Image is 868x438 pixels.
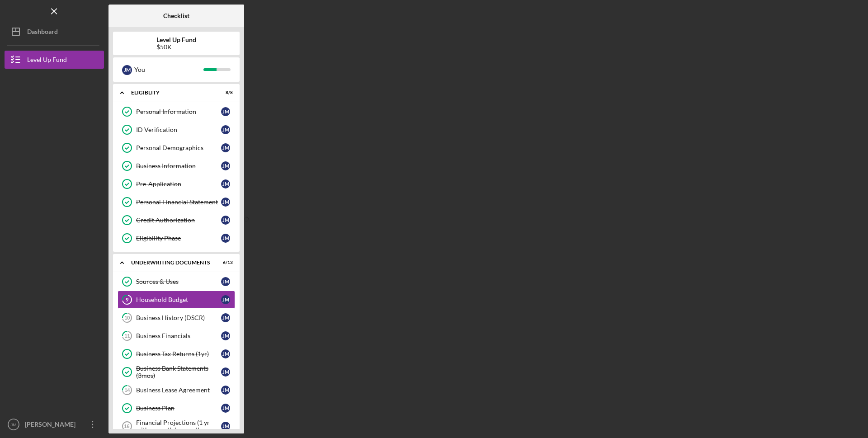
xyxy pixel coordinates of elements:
div: Dashboard [27,23,58,43]
a: Business InformationJM [118,157,235,175]
div: Personal Financial Statement [136,198,221,206]
div: J M [221,125,230,134]
text: JM [11,422,17,427]
b: Checklist [163,12,189,19]
div: ID Verification [136,126,221,133]
div: Business Lease Agreement [136,386,221,394]
div: Level Up Fund [27,51,67,71]
div: Sources & Uses [136,278,221,285]
div: J M [122,65,132,75]
div: Financial Projections (1 yr with a month by month breakdown) [136,419,221,433]
a: 10Business History (DSCR)JM [118,309,235,327]
div: 8 / 8 [217,90,233,95]
div: J M [221,234,230,243]
div: [PERSON_NAME] [23,415,81,436]
a: 9Household BudgetJM [118,291,235,309]
div: J M [221,161,230,170]
a: Business PlanJM [118,399,235,417]
div: J M [221,422,230,431]
div: J M [221,107,230,116]
b: Level Up Fund [156,36,196,43]
div: Personal Information [136,108,221,115]
div: 6 / 13 [217,260,233,265]
a: Personal InformationJM [118,103,235,121]
div: Eligiblity [131,90,210,95]
div: J M [221,404,230,413]
div: J M [221,143,230,152]
a: Personal DemographicsJM [118,139,235,157]
div: J M [221,367,230,377]
div: Personal Demographics [136,144,221,151]
a: Credit AuthorizationJM [118,211,235,229]
tspan: 14 [124,387,130,393]
div: Business Tax Returns (1yr) [136,350,221,358]
a: 14Business Lease AgreementJM [118,381,235,399]
a: Business Tax Returns (1yr)JM [118,345,235,363]
tspan: 16 [124,424,129,429]
tspan: 11 [124,333,130,339]
button: JM[PERSON_NAME] [5,415,104,433]
div: J M [221,386,230,395]
div: Business Bank Statements (3mos) [136,365,221,379]
div: J M [221,295,230,304]
tspan: 9 [126,297,129,303]
a: Pre-ApplicationJM [118,175,235,193]
a: 16Financial Projections (1 yr with a month by month breakdown)JM [118,417,235,435]
div: J M [221,179,230,188]
div: Eligibility Phase [136,235,221,242]
div: Pre-Application [136,180,221,188]
a: ID VerificationJM [118,121,235,139]
div: J M [221,216,230,225]
button: Dashboard [5,23,104,41]
div: J M [221,349,230,358]
a: Sources & UsesJM [118,273,235,291]
a: Business Bank Statements (3mos)JM [118,363,235,381]
div: J M [221,331,230,340]
div: Business Financials [136,332,221,339]
a: 11Business FinancialsJM [118,327,235,345]
div: J M [221,198,230,207]
div: $50K [156,43,196,51]
div: J M [221,277,230,286]
a: Eligibility PhaseJM [118,229,235,247]
div: Business Plan [136,405,221,412]
div: Business Information [136,162,221,170]
div: You [134,62,203,77]
div: Household Budget [136,296,221,303]
div: Credit Authorization [136,217,221,224]
tspan: 10 [124,315,130,321]
div: J M [221,313,230,322]
a: Personal Financial StatementJM [118,193,235,211]
div: Underwriting Documents [131,260,210,265]
div: Business History (DSCR) [136,314,221,321]
button: Level Up Fund [5,51,104,69]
